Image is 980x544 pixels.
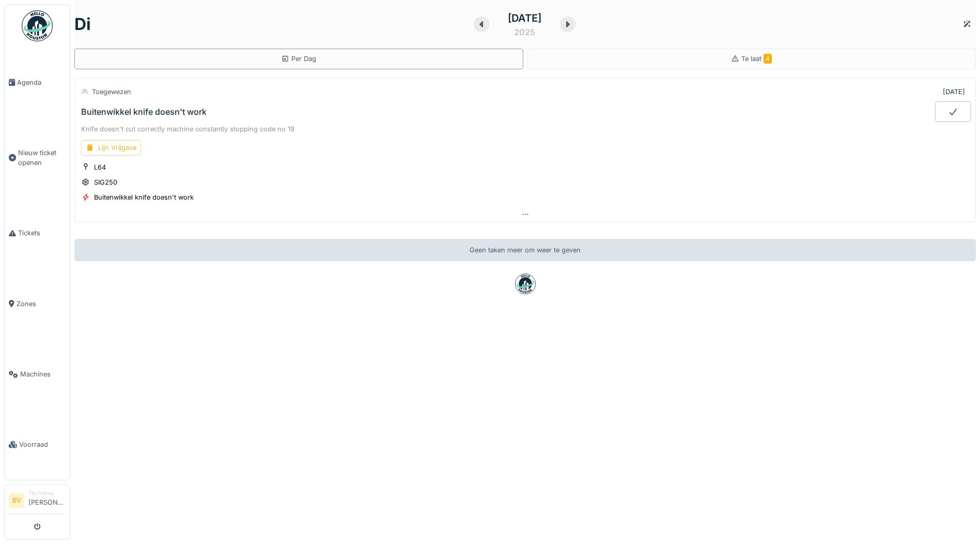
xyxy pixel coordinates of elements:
span: Agenda [17,78,66,87]
a: Agenda [5,47,70,117]
div: 2025 [514,26,535,38]
div: Geen taken meer om weer te geven [74,239,976,261]
span: Nieuw ticket openen [18,148,66,168]
span: Voorraad [19,440,66,449]
li: BV [9,493,24,508]
a: Tickets [5,198,70,268]
a: Zones [5,268,70,339]
img: badge-BVDL4wpA.svg [515,274,536,294]
span: Machines [20,369,66,379]
li: [PERSON_NAME] [28,489,66,511]
span: 4 [764,54,772,64]
div: [DATE] [508,10,541,26]
a: Voorraad [5,410,70,480]
div: L64 [94,162,106,172]
div: Toegewezen [92,87,131,97]
a: Nieuw ticket openen [5,117,70,198]
span: Te laat [741,55,772,63]
div: Technicus [28,489,66,497]
a: BV Technicus[PERSON_NAME] [9,489,66,514]
div: [DATE] [943,87,965,97]
h1: di [74,14,91,34]
img: Badge_color-CXgf-gQk.svg [22,10,53,41]
a: Machines [5,339,70,410]
div: SIG250 [94,177,117,187]
div: Knife doesn't cut correctly machine constantly stopping code no 19 [81,124,969,134]
div: Buitenwikkel knife doesn't work [94,192,194,202]
span: Zones [17,299,66,309]
div: Lijn Vrijgave [81,140,141,155]
div: Per Dag [281,54,316,64]
span: Tickets [18,228,66,238]
div: Buitenwikkel knife doesn't work [81,107,207,117]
